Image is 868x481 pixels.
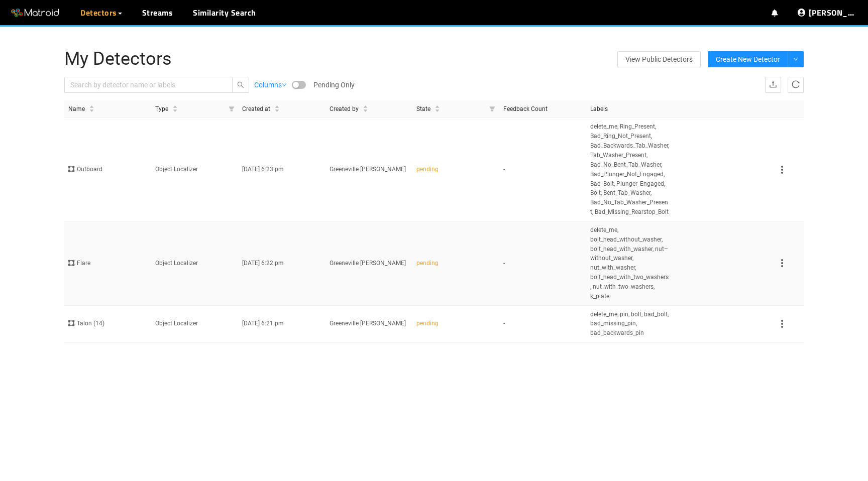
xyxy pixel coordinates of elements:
[716,54,780,65] span: Create New Detector
[80,7,117,19] span: Detectors
[793,57,798,63] span: down
[792,80,800,90] span: reload
[89,108,94,113] span: caret-down
[274,104,280,109] span: caret-up
[233,81,249,88] span: search
[89,104,94,109] span: caret-up
[151,118,238,221] td: Object Localizer
[242,320,284,327] span: [DATE] 6:21 pm
[68,104,85,114] span: Name
[155,104,168,114] span: Type
[499,118,586,221] td: -
[708,51,788,67] button: Create New Detector
[435,104,440,109] span: caret-up
[70,79,217,90] input: Search by detector name or labels
[590,310,669,338] span: delete_me, pin, bolt, bad_bolt, bad_missing_pin, bad_backwards_pin
[363,108,368,113] span: caret-down
[489,106,495,112] span: filter
[363,104,368,109] span: caret-up
[485,100,499,118] span: filter
[416,319,495,328] div: pending
[330,104,359,114] span: Created by
[225,100,239,118] span: filter
[254,79,287,90] a: Columns
[586,100,673,118] th: Labels
[416,104,430,114] span: State
[151,306,238,343] td: Object Localizer
[416,259,495,268] div: pending
[499,100,586,118] th: Feedback Count
[769,80,777,90] span: upload
[499,306,586,343] td: -
[282,82,287,87] span: down
[788,51,804,67] button: down
[68,319,147,328] div: Talon (14)
[617,51,701,67] a: View Public Detectors
[590,122,669,216] span: delete_me, Ring_Present, Bad_Ring_Not_Present, Bad_Backwards_Tab_Washer, Tab_Washer_Present, Bad_...
[330,320,406,327] span: Greeneville [PERSON_NAME]
[590,225,669,301] span: delete_me, bolt_head_without_washer, bolt_head_with_washer, nut–without_washer, nut_with_washer, ...
[242,104,270,114] span: Created at
[330,166,406,173] span: Greeneville [PERSON_NAME]
[416,165,495,174] div: pending
[242,166,284,173] span: [DATE] 6:23 pm
[313,79,355,90] span: Pending Only
[229,106,235,112] span: filter
[10,6,60,21] img: Matroid logo
[142,7,173,19] a: Streams
[765,77,781,93] button: upload
[435,108,440,113] span: caret-down
[172,104,178,109] span: caret-up
[330,260,406,267] span: Greeneville [PERSON_NAME]
[172,108,178,113] span: caret-down
[788,77,804,93] button: reload
[151,221,238,306] td: Object Localizer
[193,7,256,19] a: Similarity Search
[242,260,284,267] span: [DATE] 6:22 pm
[625,52,693,67] span: View Public Detectors
[274,108,280,113] span: caret-down
[64,49,557,69] h1: My Detectors
[68,165,147,174] div: Outboard
[68,259,147,268] div: Flare
[499,221,586,306] td: -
